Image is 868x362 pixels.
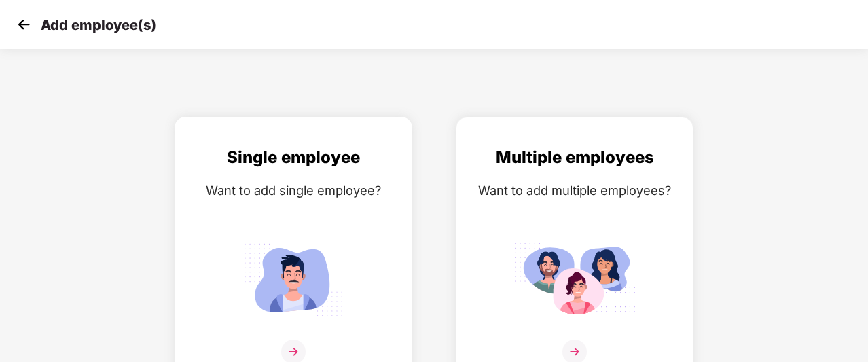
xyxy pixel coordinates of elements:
p: Add employee(s) [41,17,156,33]
div: Single employee [189,145,398,170]
img: svg+xml;base64,PHN2ZyB4bWxucz0iaHR0cDovL3d3dy53My5vcmcvMjAwMC9zdmciIGlkPSJTaW5nbGVfZW1wbG95ZWUiIH... [232,237,355,322]
img: svg+xml;base64,PHN2ZyB4bWxucz0iaHR0cDovL3d3dy53My5vcmcvMjAwMC9zdmciIHdpZHRoPSIzMCIgaGVpZ2h0PSIzMC... [14,14,34,35]
div: Want to add single employee? [189,181,398,200]
div: Want to add multiple employees? [470,181,679,200]
div: Multiple employees [470,145,679,170]
img: svg+xml;base64,PHN2ZyB4bWxucz0iaHR0cDovL3d3dy53My5vcmcvMjAwMC9zdmciIGlkPSJNdWx0aXBsZV9lbXBsb3llZS... [513,237,636,322]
